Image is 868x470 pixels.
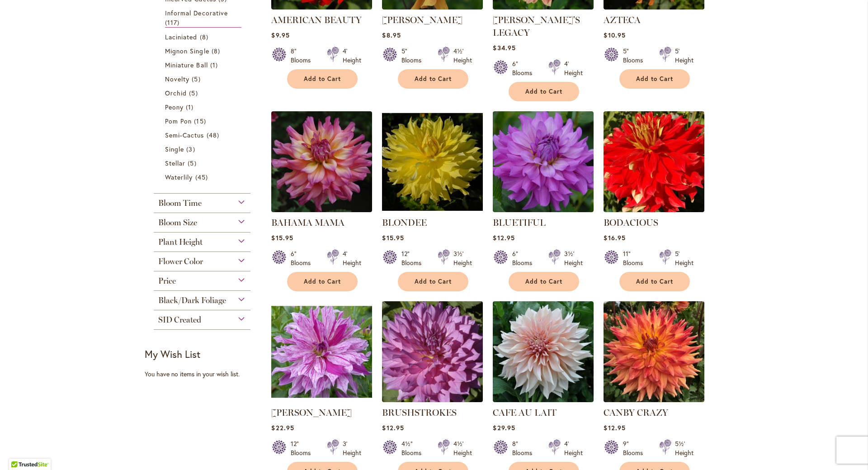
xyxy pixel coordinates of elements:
span: Add to Cart [415,278,452,285]
span: 5 [192,74,203,84]
div: 4½" Blooms [401,439,427,457]
a: BODACIOUS [604,217,658,228]
span: Waterlily [165,173,193,181]
a: Orchid 5 [165,88,241,98]
div: 6" Blooms [512,249,538,267]
div: 5½' Height [675,439,693,457]
span: Mignon Single [165,47,209,55]
span: Bloom Size [158,218,197,228]
span: 45 [195,172,210,182]
a: Canby Crazy [604,395,704,404]
span: Add to Cart [525,278,562,285]
img: Canby Crazy [604,301,704,402]
span: Informal Decorative [165,9,228,17]
a: Informal Decorative 117 [165,8,241,28]
button: Add to Cart [287,69,358,89]
span: Pom Pon [165,117,192,125]
a: Café Au Lait [493,395,594,404]
a: Single 3 [165,144,241,154]
a: Andy's Legacy [493,3,594,11]
span: $15.95 [271,233,293,242]
div: 5" Blooms [623,47,648,65]
a: Blondee [382,205,483,214]
span: Price [158,276,176,286]
span: 48 [207,130,222,140]
img: Café Au Lait [493,301,594,402]
img: BRUSHSTROKES [382,301,483,402]
span: Add to Cart [304,75,341,83]
span: Miniature Ball [165,61,208,69]
div: 4½' Height [453,47,472,65]
span: 8 [212,46,222,56]
a: BRUSHSTROKES [382,395,483,404]
div: 3½' Height [564,249,583,267]
span: Black/Dark Foliage [158,295,226,305]
span: $10.95 [604,31,625,39]
span: 3 [186,144,197,154]
span: 1 [210,60,220,70]
span: 1 [186,102,196,112]
a: Waterlily 45 [165,172,241,182]
span: Add to Cart [636,75,673,83]
div: 4' Height [564,59,583,77]
a: Laciniated 8 [165,32,241,42]
a: BLUETIFUL [493,217,546,228]
div: 8" Blooms [291,47,316,65]
div: 4½' Height [453,439,472,457]
button: Add to Cart [619,69,690,89]
button: Add to Cart [509,82,579,101]
a: Brandon Michael [271,395,372,404]
div: 4' Height [343,47,361,65]
a: Bluetiful [493,205,594,214]
div: 5" Blooms [401,47,427,65]
a: BLONDEE [382,217,427,228]
div: 9" Blooms [623,439,648,457]
span: Plant Height [158,237,203,247]
a: [PERSON_NAME] [382,14,462,25]
a: ANDREW CHARLES [382,3,483,11]
span: $22.95 [271,423,294,432]
img: Bahama Mama [271,111,372,212]
span: 8 [200,32,211,42]
span: $29.95 [493,423,515,432]
div: 3½' Height [453,249,472,267]
span: Add to Cart [525,88,562,95]
div: 6" Blooms [291,249,316,267]
div: 8" Blooms [512,439,538,457]
div: 6" Blooms [512,59,538,77]
span: Add to Cart [636,278,673,285]
strong: My Wish List [145,347,200,361]
span: Stellar [165,159,185,167]
a: BAHAMA MAMA [271,217,344,228]
span: $12.95 [382,423,404,432]
a: BRUSHSTROKES [382,407,457,418]
span: Add to Cart [415,75,452,83]
span: $8.95 [382,31,401,39]
span: $12.95 [604,423,625,432]
span: $9.95 [271,31,289,39]
img: Blondee [382,111,483,212]
div: 4' Height [564,439,583,457]
span: Novelty [165,75,189,83]
img: BODACIOUS [604,111,704,212]
button: Add to Cart [619,272,690,291]
a: [PERSON_NAME] [271,407,352,418]
button: Add to Cart [287,272,358,291]
a: CANBY CRAZY [604,407,668,418]
span: 117 [165,18,182,27]
button: Add to Cart [398,272,468,291]
button: Add to Cart [509,272,579,291]
img: Bluetiful [493,111,594,212]
div: 3' Height [343,439,361,457]
a: Miniature Ball 1 [165,60,241,70]
a: AMERICAN BEAUTY [271,3,372,11]
span: Orchid [165,89,187,97]
a: CAFE AU LAIT [493,407,557,418]
span: Flower Color [158,256,203,266]
span: 5 [188,158,198,168]
iframe: Launch Accessibility Center [7,438,32,463]
a: Peony 1 [165,102,241,112]
div: 5' Height [675,47,693,65]
span: $12.95 [493,233,514,242]
span: 15 [194,116,208,126]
